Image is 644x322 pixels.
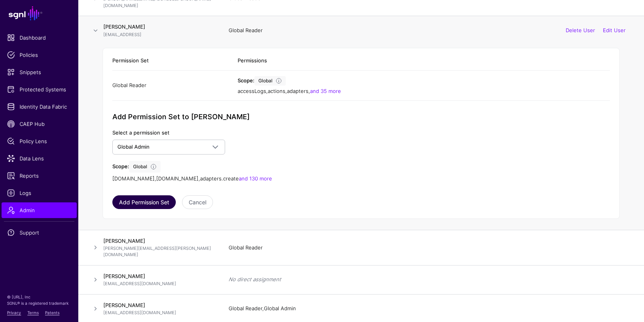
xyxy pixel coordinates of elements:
span: Snippets [7,68,71,76]
span: Identity Data Fabric [7,103,71,111]
a: Dashboard [2,30,77,45]
span: Reports [7,172,71,180]
a: Logs [2,185,77,201]
span: Policies [7,51,71,59]
span: Support [7,229,71,236]
div: Global Reader , Global Admin [229,305,631,313]
p: SGNL® is a registered trademark [7,300,71,306]
a: Identity Data Fabric [2,99,77,115]
span: [DOMAIN_NAME] [156,175,198,182]
span: Global Admin [117,144,150,150]
span: Logs [7,189,71,197]
span: CAEP Hub [7,120,71,128]
strong: Scope: [238,77,254,84]
p: [EMAIL_ADDRESS][DOMAIN_NAME] [103,280,213,287]
span: Admin [7,206,71,214]
div: Global [133,162,147,171]
span: accessLogs [238,88,266,94]
em: No direct assignment [229,276,281,282]
h4: [PERSON_NAME] [103,302,213,309]
h2: Add Permission Set to [PERSON_NAME] [112,113,347,121]
p: [EMAIL_ADDRESS][DOMAIN_NAME] [103,309,213,316]
a: Policy Lens [2,133,77,149]
span: , [112,175,156,182]
a: Snippets [2,64,77,80]
h4: [PERSON_NAME] [103,23,213,30]
a: Edit User [603,27,626,33]
span: actions [268,88,285,94]
span: , [156,175,200,182]
div: Global [258,77,272,84]
div: Global Reader [229,244,631,252]
a: Patents [45,310,60,315]
a: and 35 more [310,88,341,94]
span: adapters.create [200,175,239,182]
p: [EMAIL_ADDRESS] [103,31,213,38]
span: [DOMAIN_NAME] [112,175,155,182]
a: Policies [2,47,77,63]
a: Data Lens [2,151,77,166]
td: Global Reader [112,70,230,101]
a: and 130 more [239,175,272,182]
div: , , , [238,87,610,95]
span: Data Lens [7,155,71,162]
a: Privacy [7,310,21,315]
p: © [URL], Inc [7,294,71,300]
button: Add Permission Set [112,195,176,209]
span: Dashboard [7,34,71,42]
a: Terms [27,310,39,315]
span: Policy Lens [7,137,71,145]
h4: [PERSON_NAME] [103,273,213,280]
label: Select a permission set [112,129,170,137]
span: adapters [287,88,308,94]
a: Protected Systems [2,82,77,97]
a: SGNL [5,5,74,22]
button: Cancel [182,195,213,209]
span: Protected Systems [7,86,71,93]
strong: Scope: [112,163,129,169]
a: Admin [2,202,77,218]
a: Delete User [566,27,595,33]
a: CAEP Hub [2,116,77,132]
h4: [PERSON_NAME] [103,237,213,244]
div: Global Reader [229,27,631,35]
th: Permission Set [112,51,230,70]
th: Permissions [230,51,610,70]
a: Reports [2,168,77,184]
p: [PERSON_NAME][EMAIL_ADDRESS][PERSON_NAME][DOMAIN_NAME] [103,245,213,258]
